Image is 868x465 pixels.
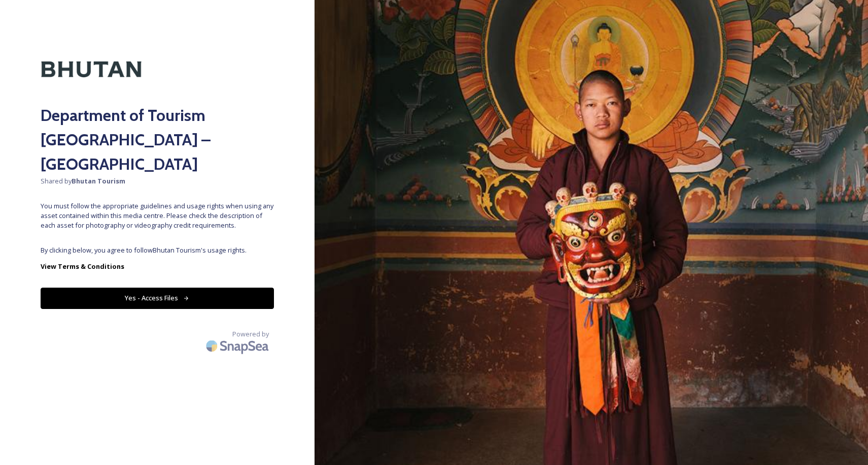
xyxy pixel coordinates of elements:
[41,245,274,255] span: By clicking below, you agree to follow Bhutan Tourism 's usage rights.
[203,334,274,358] img: SnapSea Logo
[41,262,124,271] strong: View Terms & Conditions
[41,103,274,176] h2: Department of Tourism [GEOGRAPHIC_DATA] – [GEOGRAPHIC_DATA]
[41,201,274,231] span: You must follow the appropriate guidelines and usage rights when using any asset contained within...
[41,41,142,98] img: Kingdom-of-Bhutan-Logo.png
[41,176,274,186] span: Shared by
[41,288,274,308] button: Yes - Access Files
[232,329,269,339] span: Powered by
[72,176,125,185] strong: Bhutan Tourism
[41,260,274,272] a: View Terms & Conditions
